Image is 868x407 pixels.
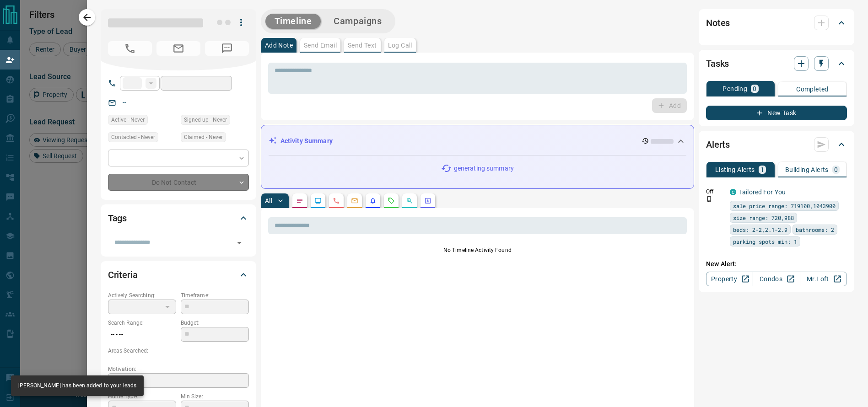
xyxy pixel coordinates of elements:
[706,187,724,196] p: Off
[265,14,321,29] button: Timeline
[156,41,200,56] span: No Email
[108,291,176,300] p: Actively Searching:
[760,166,764,173] p: 1
[706,259,847,269] p: New Alert:
[108,268,138,282] h2: Criteria
[111,133,155,142] span: Contacted - Never
[265,198,272,204] p: All
[269,133,686,150] div: Activity Summary
[351,197,358,204] svg: Emails
[706,16,730,30] h2: Notes
[388,197,395,204] svg: Requests
[733,225,787,234] span: beds: 2-2,2.1-2.9
[733,213,794,222] span: size range: 720,988
[424,197,431,204] svg: Agent Actions
[108,319,176,327] p: Search Range:
[706,53,847,75] div: Tasks
[706,134,847,155] div: Alerts
[280,136,333,146] p: Activity Summary
[796,225,834,234] span: bathrooms: 2
[785,166,829,173] p: Building Alerts
[184,133,223,142] span: Claimed - Never
[314,197,322,204] svg: Lead Browsing Activity
[205,41,249,56] span: No Number
[108,365,249,373] p: Motivation:
[706,137,730,152] h2: Alerts
[796,86,829,92] p: Completed
[369,197,377,204] svg: Listing Alerts
[454,164,514,173] p: generating summary
[706,272,753,286] a: Property
[706,196,712,202] svg: Push Notification Only
[184,115,227,124] span: Signed up - Never
[715,166,755,173] p: Listing Alerts
[181,392,249,401] p: Min Size:
[123,99,126,106] a: --
[265,42,293,48] p: Add Note
[324,14,391,29] button: Campaigns
[706,12,847,34] div: Notes
[834,166,838,173] p: 0
[296,197,303,204] svg: Notes
[722,86,747,92] p: Pending
[108,347,249,355] p: Areas Searched:
[108,327,176,342] p: -- - --
[739,188,786,196] a: Tailored For You
[18,378,136,393] div: [PERSON_NAME] has been added to your leads
[108,174,249,191] div: Do Not Contact
[406,197,413,204] svg: Opportunities
[108,264,249,286] div: Criteria
[333,197,340,204] svg: Calls
[181,319,249,327] p: Budget:
[233,236,246,249] button: Open
[706,106,847,120] button: New Task
[733,237,797,246] span: parking spots min: 1
[181,291,249,300] p: Timeframe:
[108,41,152,56] span: No Number
[108,207,249,229] div: Tags
[268,246,687,254] p: No Timeline Activity Found
[111,115,145,124] span: Active - Never
[800,272,847,286] a: Mr.Loft
[706,56,729,71] h2: Tasks
[733,201,836,210] span: sale price range: 719100,1043900
[108,392,176,401] p: Home Type:
[108,211,127,225] h2: Tags
[753,272,800,286] a: Condos
[730,189,736,195] div: condos.ca
[753,86,756,92] p: 0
